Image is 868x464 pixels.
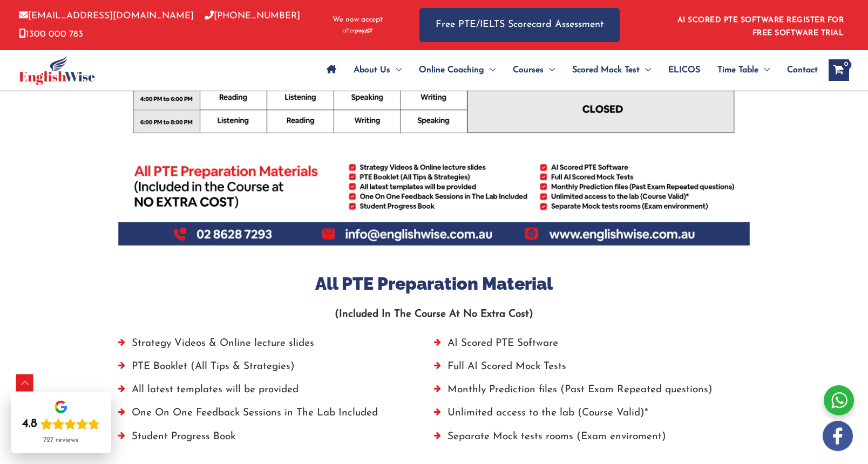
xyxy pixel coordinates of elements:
[564,51,660,89] a: Scored Mock TestMenu Toggle
[390,51,402,89] span: Menu Toggle
[434,404,750,427] li: Unlimited access to the lab (Course Valid)*
[572,51,640,89] span: Scored Mock Test
[419,8,620,42] a: Free PTE/IELTS Scorecard Assessment
[333,15,383,25] span: We now accept
[345,51,410,89] a: About UsMenu Toggle
[434,358,750,381] li: Full AI Scored Mock Tests
[118,335,434,358] li: Strategy Videos & Online lecture slides
[504,51,564,89] a: CoursesMenu Toggle
[640,51,651,89] span: Menu Toggle
[410,51,504,89] a: Online CoachingMenu Toggle
[19,11,194,21] a: [EMAIL_ADDRESS][DOMAIN_NAME]
[22,417,100,432] div: Rating: 4.8 out of 5
[118,404,434,427] li: One On One Feedback Sessions in The Lab Included
[758,51,770,89] span: Menu Toggle
[671,8,849,43] aside: Header Widget 1
[434,428,750,451] li: Separate Mock tests rooms (Exam enviroment)
[354,51,390,89] span: About Us
[118,358,434,381] li: PTE Booklet (All Tips & Strategies)
[318,51,818,89] nav: Site Navigation: Main Menu
[19,56,95,85] img: cropped-ew-logo
[434,335,750,358] li: AI Scored PTE Software
[677,16,844,37] a: AI SCORED PTE SOFTWARE REGISTER FOR FREE SOFTWARE TRIAL
[205,11,300,21] a: [PHONE_NUMBER]
[434,381,750,404] li: Monthly Prediction files (Past Exam Repeated questions)
[544,51,555,89] span: Menu Toggle
[484,51,496,89] span: Menu Toggle
[22,417,37,432] div: 4.8
[513,51,544,89] span: Courses
[419,51,484,89] span: Online Coaching
[668,51,700,89] span: ELICOS
[19,30,83,39] a: 1300 000 783
[787,51,818,89] span: Contact
[660,51,709,89] a: ELICOS
[343,28,372,34] img: Afterpay-Logo
[118,272,750,295] h3: All PTE Preparation Material
[717,51,758,89] span: Time Table
[118,428,434,451] li: Student Progress Book
[43,436,78,445] div: 727 reviews
[823,421,853,451] img: white-facebook.png
[709,51,778,89] a: Time TableMenu Toggle
[118,381,434,404] li: All latest templates will be provided
[829,59,849,81] a: View Shopping Cart, empty
[335,309,533,319] strong: (Included In The Course At No Extra Cost)
[778,51,818,89] a: Contact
